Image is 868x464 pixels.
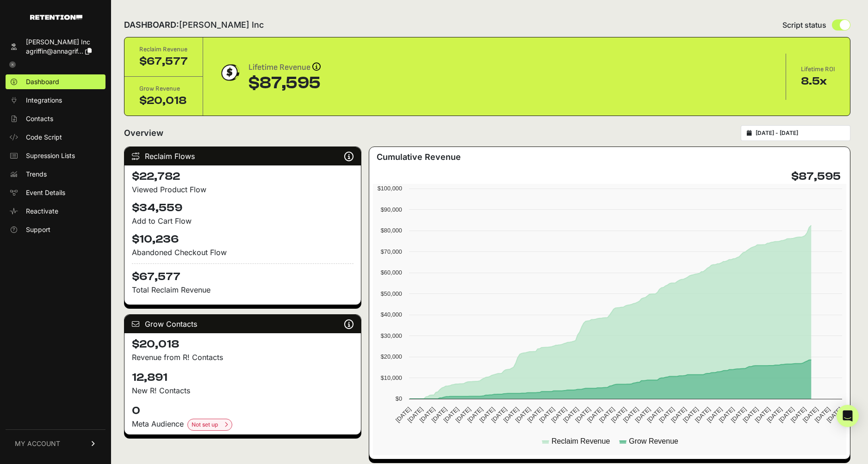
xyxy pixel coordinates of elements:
text: [DATE] [394,406,412,424]
div: $87,595 [248,74,321,92]
div: [PERSON_NAME] Inc [26,37,92,47]
text: [DATE] [717,406,735,424]
text: [DATE] [418,406,436,424]
div: Viewed Product Flow [132,184,353,195]
a: Contacts [6,111,105,126]
h3: Cumulative Revenue [377,151,461,164]
span: Trends [26,170,47,179]
p: Total Reclaim Revenue [132,284,353,295]
div: Add to Cart Flow [132,215,353,226]
text: Reclaim Revenue [552,437,610,445]
text: [DATE] [645,406,663,424]
text: $40,000 [380,311,402,318]
text: [DATE] [694,406,712,424]
h4: $10,236 [132,232,353,247]
div: Lifetime ROI [801,65,835,74]
span: Dashboard [26,77,59,86]
a: MY ACCOUNT [6,429,105,458]
text: [DATE] [753,406,771,424]
span: Support [26,225,50,234]
span: Event Details [26,188,65,197]
text: $0 [395,395,402,402]
text: [DATE] [706,406,724,424]
a: Trends [6,167,105,182]
text: [DATE] [789,406,807,424]
div: Meta Audience [132,418,353,431]
a: Integrations [6,93,105,108]
text: [DATE] [741,406,759,424]
span: [PERSON_NAME] Inc [179,20,264,30]
div: Reclaim Flows [124,147,361,165]
h4: $87,595 [791,169,841,184]
text: Grow Revenue [629,437,678,445]
text: [DATE] [633,406,651,424]
div: Abandoned Checkout Flow [132,247,353,258]
h4: $34,559 [132,201,353,215]
h4: 12,891 [132,370,353,385]
text: [DATE] [825,406,843,424]
a: Reactivate [6,204,105,219]
text: [DATE] [610,406,628,424]
h4: $20,018 [132,337,353,352]
a: Code Script [6,130,105,145]
h2: DASHBOARD: [124,18,264,31]
text: [DATE] [777,406,795,424]
div: $20,018 [139,93,188,108]
text: $60,000 [380,269,402,276]
span: Supression Lists [26,151,75,160]
span: Contacts [26,114,53,123]
h4: 0 [132,403,353,418]
div: Reclaim Revenue [139,45,188,54]
a: Event Details [6,185,105,200]
a: Supression Lists [6,148,105,163]
a: Support [6,222,105,237]
img: dollar-coin-05c43ed7efb7bc0c12610022525b4bbbb207c7efeef5aecc26f025e68dcafac9.png [218,61,241,84]
text: [DATE] [490,406,508,424]
text: [DATE] [729,406,747,424]
text: $70,000 [380,248,402,255]
span: MY ACCOUNT [15,439,60,448]
div: Open Intercom Messenger [837,405,859,427]
text: [DATE] [562,406,580,424]
div: Grow Contacts [124,315,361,333]
text: [DATE] [586,406,604,424]
h4: $67,577 [132,263,353,284]
text: [DATE] [574,406,592,424]
span: Script status [782,19,826,31]
text: [DATE] [598,406,616,424]
text: $100,000 [377,185,402,192]
div: 8.5x [801,74,835,89]
a: [PERSON_NAME] Inc agriffin@annagrif... [6,35,105,59]
img: Retention.com [30,15,82,20]
text: $30,000 [380,332,402,339]
p: New R! Contacts [132,385,353,396]
text: [DATE] [657,406,676,424]
text: [DATE] [526,406,544,424]
text: $80,000 [380,227,402,234]
text: [DATE] [466,406,484,424]
text: $10,000 [380,374,402,381]
text: $20,000 [380,353,402,360]
div: Grow Revenue [139,84,188,93]
span: agriffin@annagrif... [26,47,83,55]
text: [DATE] [406,406,424,424]
text: [DATE] [442,406,460,424]
text: [DATE] [538,406,556,424]
text: [DATE] [621,406,639,424]
text: [DATE] [454,406,472,424]
h4: $22,782 [132,169,353,184]
text: [DATE] [682,406,700,424]
text: $90,000 [380,206,402,213]
div: $67,577 [139,54,188,69]
span: Reactivate [26,207,58,216]
span: Code Script [26,133,62,142]
p: Revenue from R! Contacts [132,352,353,363]
text: [DATE] [670,406,688,424]
text: [DATE] [801,406,819,424]
text: [DATE] [765,406,783,424]
span: Integrations [26,96,62,105]
text: [DATE] [514,406,532,424]
text: [DATE] [430,406,448,424]
div: Lifetime Revenue [248,61,321,74]
text: [DATE] [813,406,831,424]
